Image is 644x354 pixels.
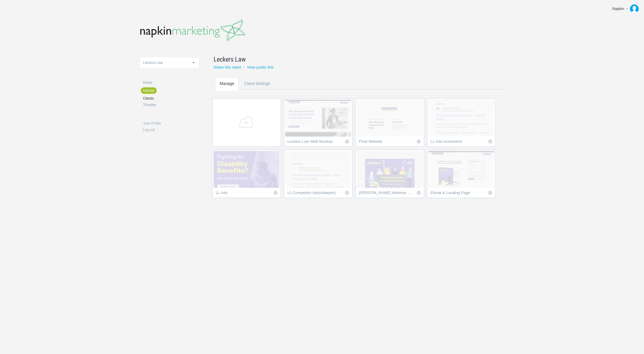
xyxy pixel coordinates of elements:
[359,139,413,145] div: Final Website
[288,139,342,145] div: Leckers Law Web Mockup
[416,139,421,144] a: Icon
[143,97,199,100] a: Clients
[355,149,425,199] li: Contains 12 images
[608,3,641,15] a: Napkin
[428,151,494,188] img: napkinmarketing_xaurcd_v2_thumb.jpg
[216,191,270,197] div: LL Ads
[143,61,163,65] span: Leckers Law
[488,139,493,144] a: Icon
[416,190,421,195] a: Icon
[612,6,625,12] div: Napkin
[431,139,485,145] div: LL Ads screenshot
[344,139,350,144] a: Icon
[428,100,494,137] img: napkinmarketing_xbwpms_thumb.jpg
[273,190,278,195] a: Icon
[214,65,241,69] a: Share this client
[243,65,245,69] small: •
[288,191,342,197] div: LL Competitor Ads(stlawyer)
[239,78,275,101] a: Client Settings
[143,81,199,84] a: Home
[214,55,246,64] span: Leckers Law
[359,191,413,197] div: [PERSON_NAME] Webinar Email
[141,87,157,94] a: Upload
[215,78,239,101] a: Manage
[212,98,281,147] a: +
[283,149,353,199] li: Contains 27 images
[630,4,639,13] img: 962c44cf9417398e979bba9dc8fee69e
[216,116,277,128] span: +
[426,98,496,147] li: Contains 28 images
[212,149,282,199] li: Contains 46 images
[285,100,351,137] img: napkinmarketing_ytr9el_thumb.jpg
[140,19,246,41] img: napkinmarketing-logo_20160520102043.png
[247,65,273,69] a: View public link
[426,149,496,199] li: Contains 7 images
[214,151,280,188] img: napkinmarketing_sisr9p_thumb.jpg
[357,151,423,188] img: napkinmarketing_ijhjrs_thumb.jpg
[344,190,350,195] a: Icon
[431,191,485,197] div: Ebook & Landing Page
[285,151,351,188] img: napkinmarketing_paaq31_thumb.jpg
[357,100,423,137] img: napkinmarketing_7vmj3c_thumb.jpg
[355,98,425,147] li: Contains 51 images
[283,98,353,147] li: Contains 24 images
[143,122,199,125] a: Your Profile
[143,103,199,107] a: Timeline
[488,190,493,195] a: Icon
[214,55,490,64] a: Leckers Law
[143,128,199,132] a: Log out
